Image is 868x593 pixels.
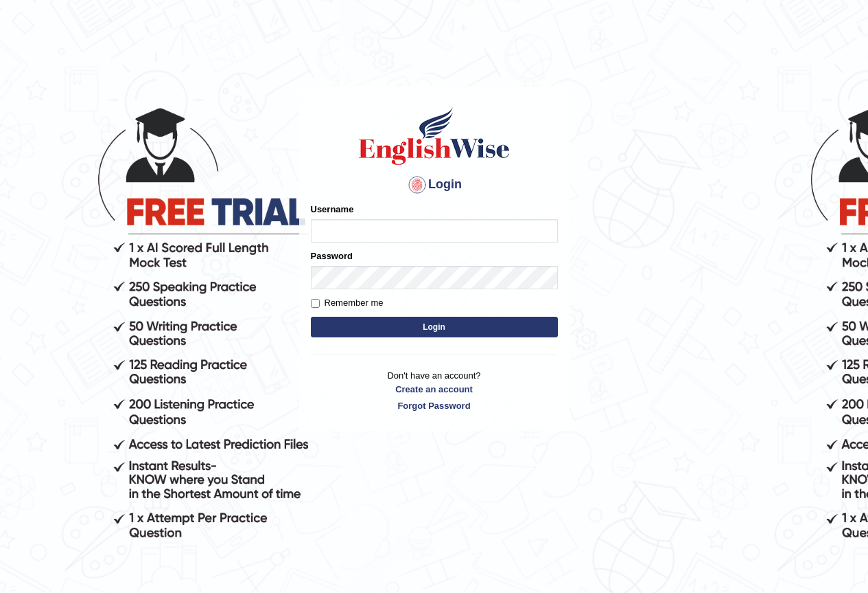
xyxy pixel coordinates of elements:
[311,174,558,196] h4: Login
[311,296,384,310] label: Remember me
[311,299,320,308] input: Remember me
[311,317,558,337] button: Login
[311,203,354,216] label: Username
[311,383,558,396] a: Create an account
[311,249,353,262] label: Password
[311,369,558,412] p: Don't have an account?
[356,105,513,167] img: Logo of English Wise sign in for intelligent practice with AI
[311,399,558,412] a: Forgot Password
